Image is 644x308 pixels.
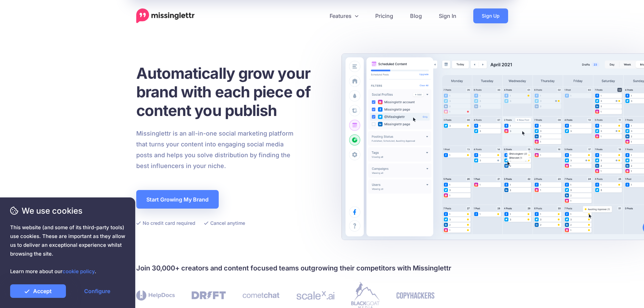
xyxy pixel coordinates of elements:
a: Features [321,8,367,23]
span: We use cookies [10,205,125,217]
a: Sign Up [473,8,508,23]
a: Blog [402,8,430,23]
li: No credit card required [136,219,195,227]
h1: Automatically grow your brand with each piece of content you publish [136,64,327,120]
p: Missinglettr is an all-in-one social marketing platform that turns your content into engaging soc... [136,128,294,171]
a: cookie policy [63,268,95,275]
a: Configure [69,284,125,298]
a: Home [136,8,195,23]
a: Pricing [367,8,402,23]
a: Sign In [430,8,465,23]
a: Start Growing My Brand [136,190,219,209]
a: Accept [10,284,66,298]
li: Cancel anytime [204,219,245,227]
span: This website (and some of its third-party tools) use cookies. These are important as they allow u... [10,223,125,276]
h4: Join 30,000+ creators and content focused teams outgrowing their competitors with Missinglettr [136,263,508,274]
